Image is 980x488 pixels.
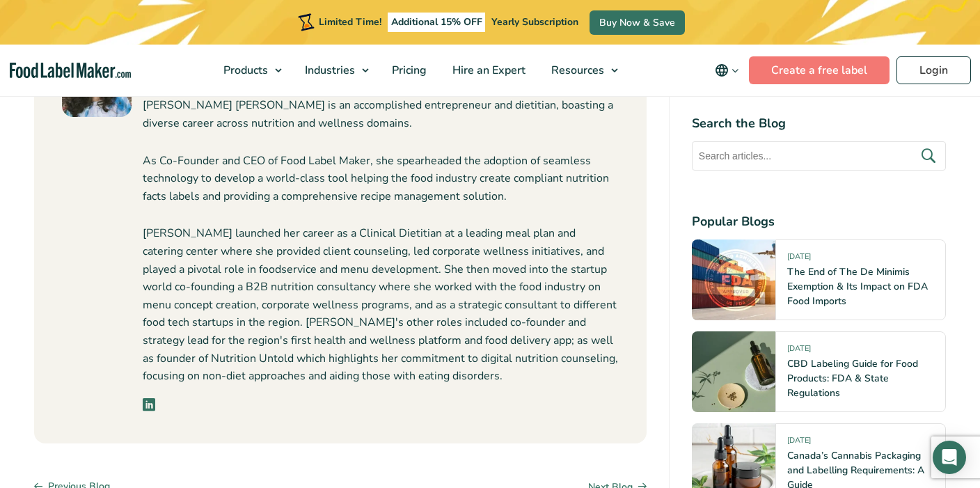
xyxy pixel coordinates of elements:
a: Products [211,45,289,96]
span: Pricing [388,63,428,78]
span: Hire an Expert [448,63,527,78]
span: Yearly Subscription [491,15,578,29]
a: Hire an Expert [440,45,535,96]
a: Login [896,56,971,84]
span: Industries [301,63,356,78]
span: [DATE] [787,251,811,267]
span: Limited Time! [319,15,381,29]
a: Create a free label [749,56,890,84]
a: Industries [292,45,376,96]
a: The End of The De Minimis Exemption & Its Impact on FDA Food Imports [787,265,928,308]
span: Resources [547,63,606,78]
a: CBD Labeling Guide for Food Products: FDA & State Regulations [787,357,918,400]
a: Buy Now & Save [590,10,685,35]
span: Additional 15% OFF [388,13,486,32]
span: [DATE] [787,343,811,359]
span: Products [219,63,269,78]
p: [PERSON_NAME] [PERSON_NAME] is an accomplished entrepreneur and dietitian, boasting a diverse car... [143,97,619,132]
p: As Co-Founder and CEO of Food Label Maker, she spearheaded the adoption of seamless technology to... [143,152,619,206]
p: [PERSON_NAME] launched her career as a Clinical Dietitian at a leading meal plan and catering cen... [143,225,619,385]
div: Open Intercom Messenger [933,441,966,474]
input: Search articles... [692,141,946,171]
a: Resources [539,45,625,96]
span: [DATE] [787,435,811,451]
a: Pricing [379,45,436,96]
h4: Search the Blog [692,114,946,133]
h4: Popular Blogs [692,212,946,231]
